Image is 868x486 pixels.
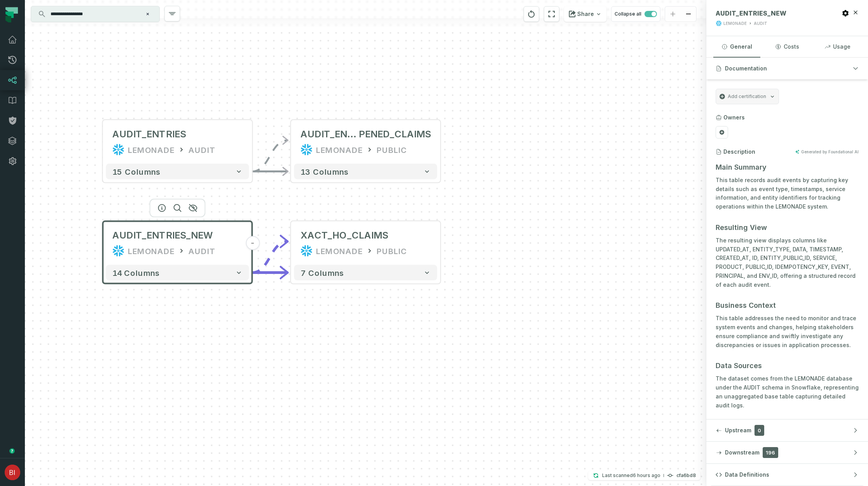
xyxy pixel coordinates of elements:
[814,36,861,57] button: Usage
[713,36,760,57] button: General
[564,6,606,22] button: Share
[316,144,363,156] div: LEMONADE
[725,471,769,479] span: Data Definitions
[723,114,745,121] h3: Owners
[112,268,160,277] span: 14 columns
[316,245,363,257] div: LEMONADE
[723,21,747,26] div: LEMONADE
[112,167,161,176] span: 15 columns
[725,426,751,434] span: Upstream
[681,7,696,22] button: zoom out
[112,229,213,242] span: AUDIT_ENTRIES_NEW
[716,374,859,410] p: The dataset comes from the LEMONADE database under the AUDIT schema in Snowflake, representing an...
[706,442,868,463] button: Downstream196
[676,473,696,478] h4: cfa6bd8
[602,472,660,479] p: Last scanned
[706,464,868,486] button: Data Definitions
[588,471,700,480] button: Last scanned[DATE] 11:33:59 AMcfa6bd8
[716,300,859,311] h3: Business Context
[252,241,288,272] g: Edge from 41a95d532a015f325feddbe50549f852 to 136be91d8a49400456b85b3b8874f61b
[252,140,288,172] g: Edge from 76fce2974a5d513ac09336455fbe49d4 to 92dc14b8a9b120b5c7637d3f81826094
[706,419,868,441] button: Upstream0
[9,447,16,454] div: Tooltip anchor
[723,148,755,156] h3: Description
[189,245,216,257] div: AUDIT
[633,472,660,478] relative-time: Oct 13, 2025, 11:33 AM EDT
[754,21,767,26] div: AUDIT
[716,176,859,211] p: This table records audit events by capturing key details such as event type, timestamps, service ...
[300,268,344,277] span: 7 columns
[5,465,20,480] img: avatar of ben inbar
[246,236,260,250] button: -
[716,89,779,104] button: Add certification
[725,449,760,456] span: Downstream
[716,360,859,371] h3: Data Sources
[300,128,359,140] span: AUDIT_ENTRIES_REO
[725,65,767,72] span: Documentation
[189,144,216,156] div: AUDIT
[300,167,349,176] span: 13 columns
[112,128,186,140] div: AUDIT_ENTRIES
[611,6,660,22] button: Collapse all
[716,9,786,17] span: AUDIT_ENTRIES_NEW
[795,149,859,154] button: Generated by Foundational AI
[359,128,431,140] span: PENED_CLAIMS
[754,425,764,436] span: 0
[728,93,766,100] span: Add certification
[377,245,407,257] div: PUBLIC
[716,314,859,349] p: This table addresses the need to monitor and trace system events and changes, helping stakeholder...
[716,162,859,173] h3: Main Summary
[716,222,859,233] h3: Resulting View
[144,10,152,18] button: Clear search query
[763,36,810,57] button: Costs
[300,128,431,140] div: AUDIT_ENTRIES_REOPENED_CLAIMS
[128,144,175,156] div: LEMONADE
[377,144,407,156] div: PUBLIC
[763,447,778,458] span: 196
[716,236,859,289] p: The resulting view displays columns like UPDATED_AT, ENTITY_TYPE, DATA, TIMESTAMP, CREATED_AT, ID...
[300,229,388,242] div: XACT_HO_CLAIMS
[706,58,868,79] button: Documentation
[128,245,175,257] div: LEMONADE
